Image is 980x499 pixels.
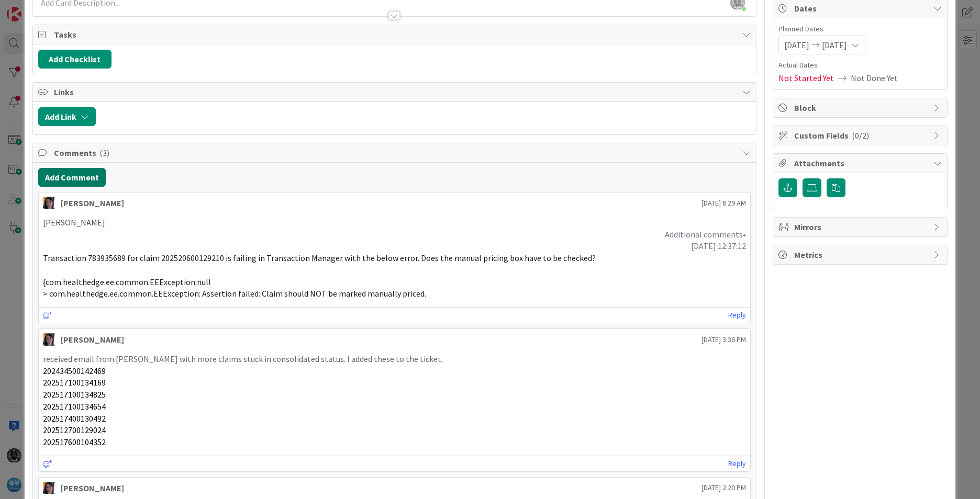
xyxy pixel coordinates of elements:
div: [PERSON_NAME] [61,333,124,346]
span: Actual Dates [778,60,942,71]
span: Not Started Yet [778,72,834,84]
img: TC [43,333,55,346]
span: Block [794,101,928,114]
span: [DATE] [822,39,847,51]
span: Comments [54,146,737,159]
span: Additional comments• [665,229,746,240]
span: 202434500142469 [43,366,106,376]
span: [DATE] 8:29 AM [701,198,746,209]
a: Reply [728,309,746,322]
span: {com.healthedge.ee.common.EEException:null [43,277,211,287]
span: 202512700129024 [43,425,106,435]
span: [PERSON_NAME] [43,217,105,228]
img: TC [43,197,55,209]
div: [PERSON_NAME] [61,482,124,494]
button: Add Checklist [38,50,112,69]
span: 202517600104352 [43,437,106,447]
span: 202517400130492 [43,413,106,424]
span: Attachments [794,157,928,169]
span: Planned Dates [778,24,942,35]
span: 202517100134654 [43,401,106,412]
span: Not Done Yet [851,72,898,84]
span: 202517100134169 [43,377,106,388]
span: 202517100134825 [43,389,106,400]
img: TC [43,482,55,494]
p: received email from [PERSON_NAME] with more claims stuck in consolidated status. I added these to... [43,353,746,365]
button: Add Comment [38,168,106,187]
div: [PERSON_NAME] [61,197,124,209]
span: Dates [794,2,928,15]
span: Metrics [794,248,928,261]
a: Reply [728,457,746,470]
span: [DATE] 3:36 PM [701,334,746,345]
span: [DATE] [784,39,809,51]
span: ( 0/2 ) [852,130,869,141]
span: ( 3 ) [99,148,109,158]
span: > com.healthedge.ee.common.EEException: Assertion failed: Claim should NOT be marked manually pri... [43,288,426,299]
span: Mirrors [794,221,928,233]
span: [DATE] 12:37:12 [691,241,746,251]
span: Tasks [54,28,737,41]
span: [DATE] 2:20 PM [701,482,746,493]
span: Transaction 783935689 for claim 202520600129210 is failing in Transaction Manager with the below ... [43,253,596,263]
span: Links [54,86,737,98]
button: Add Link [38,107,96,126]
span: Custom Fields [794,129,928,142]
